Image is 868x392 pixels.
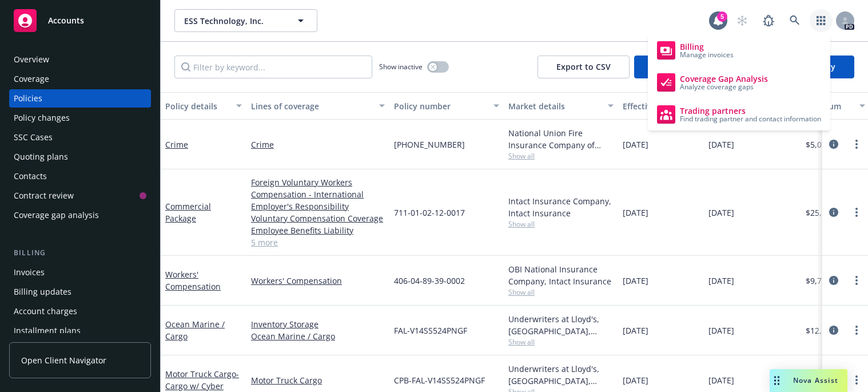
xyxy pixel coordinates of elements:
[9,148,151,166] a: Quoting plans
[806,207,847,219] span: $25,112.00
[394,207,465,219] span: 711-01-02-12-0017
[508,195,614,219] div: Intact Insurance Company, Intact Insurance
[251,100,372,112] div: Lines of coverage
[165,100,229,112] div: Policy details
[394,374,485,386] span: CPB-FAL-V14SS524PNGF
[623,138,648,151] span: [DATE]
[251,138,385,151] a: Crime
[9,322,151,340] a: Installment plans
[717,11,727,22] div: 5
[165,319,225,342] a: Ocean Marine / Cargo
[9,283,151,301] a: Billing updates
[652,37,826,64] a: Billing
[708,324,734,336] span: [DATE]
[165,201,211,224] a: Commercial Package
[9,263,151,282] a: Invoices
[680,74,768,84] span: Coverage Gap Analysis
[793,375,838,385] span: Nova Assist
[680,84,768,90] span: Analyze coverage gaps
[708,207,734,219] span: [DATE]
[9,70,151,88] a: Coverage
[806,275,842,287] span: $9,739.00
[708,138,734,151] span: [DATE]
[14,283,71,301] div: Billing updates
[652,69,826,96] a: Coverage Gap Analysis
[810,9,833,32] a: Switch app
[827,205,841,219] a: circleInformation
[850,137,863,151] a: more
[623,324,648,336] span: [DATE]
[623,275,648,287] span: [DATE]
[508,100,601,112] div: Market details
[379,62,423,72] span: Show inactive
[508,219,614,229] span: Show all
[9,128,151,146] a: SSC Cases
[9,187,151,205] a: Contract review
[827,137,841,151] a: circleInformation
[680,106,821,116] span: Trading partners
[251,275,385,287] a: Workers' Compensation
[504,92,618,120] button: Market details
[9,89,151,108] a: Policies
[623,207,648,219] span: [DATE]
[652,101,826,128] a: Trading partners
[9,247,151,259] div: Billing
[708,275,734,287] span: [DATE]
[508,263,614,287] div: OBI National Insurance Company, Intact Insurance
[14,148,68,166] div: Quoting plans
[556,61,611,72] span: Export to CSV
[770,369,847,392] button: Nova Assist
[508,151,614,161] span: Show all
[14,206,99,224] div: Coverage gap analysis
[757,9,780,32] a: Report a Bug
[634,56,752,78] button: Add historical policy
[14,167,47,185] div: Contacts
[680,52,734,58] span: Manage invoices
[174,56,372,78] input: Filter by keyword...
[9,5,151,37] a: Accounts
[9,50,151,69] a: Overview
[251,224,385,236] a: Employee Benefits Liability
[251,318,385,330] a: Inventory Storage
[14,263,45,282] div: Invoices
[394,275,465,287] span: 406-04-89-39-0002
[783,9,806,32] a: Search
[508,363,614,387] div: Underwriters at Lloyd's, [GEOGRAPHIC_DATA], [PERSON_NAME] of [GEOGRAPHIC_DATA], [PERSON_NAME] Cargo
[850,274,863,287] a: more
[251,236,385,248] a: 5 more
[184,15,283,27] span: ESS Technology, Inc.
[850,373,863,387] a: more
[14,187,74,205] div: Contract review
[680,116,821,122] span: Find trading partner and contact information
[165,269,221,292] a: Workers' Compensation
[731,9,754,32] a: Start snowing
[9,302,151,320] a: Account charges
[394,100,487,112] div: Policy number
[14,128,53,146] div: SSC Cases
[806,138,842,151] span: $5,077.00
[850,323,863,337] a: more
[174,9,317,32] button: ESS Technology, Inc.
[165,369,239,391] a: Motor Truck Cargo
[827,323,841,337] a: circleInformation
[246,92,389,120] button: Lines of coverage
[770,369,784,392] div: Drag to move
[165,139,188,150] a: Crime
[389,92,504,120] button: Policy number
[21,354,106,366] span: Open Client Navigator
[251,176,385,224] a: Foreign Voluntary Workers Compensation - International Employer's Responsibility Voluntary Compen...
[14,50,49,69] div: Overview
[9,206,151,224] a: Coverage gap analysis
[680,42,734,52] span: Billing
[394,324,467,336] span: FAL-V14SS524PNGF
[508,337,614,347] span: Show all
[251,330,385,342] a: Ocean Marine / Cargo
[14,109,70,127] div: Policy changes
[9,167,151,185] a: Contacts
[806,324,847,336] span: $12,100.00
[508,313,614,337] div: Underwriters at Lloyd's, [GEOGRAPHIC_DATA], [PERSON_NAME] of [GEOGRAPHIC_DATA], [PERSON_NAME] Cargo
[394,138,465,151] span: [PHONE_NUMBER]
[508,287,614,297] span: Show all
[14,70,49,88] div: Coverage
[537,56,630,78] button: Export to CSV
